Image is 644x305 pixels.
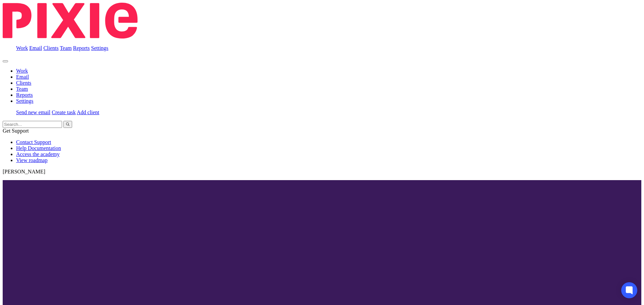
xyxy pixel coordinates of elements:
[16,45,28,51] a: Work
[16,145,61,151] a: Help Documentation
[60,45,71,51] a: Team
[16,139,51,145] a: Contact Support
[16,86,28,92] a: Team
[16,68,28,74] a: Work
[3,121,62,128] input: Search
[91,45,109,51] a: Settings
[16,109,50,115] a: Send new email
[52,109,76,115] a: Create task
[3,128,29,134] span: Get Support
[16,92,33,98] a: Reports
[16,74,29,80] a: Email
[16,98,34,104] a: Settings
[16,157,48,163] a: View roadmap
[73,45,90,51] a: Reports
[29,45,42,51] a: Email
[16,80,31,86] a: Clients
[77,109,99,115] a: Add client
[16,151,60,157] a: Access the academy
[43,45,58,51] a: Clients
[3,3,138,39] img: Pixie
[63,121,72,128] button: Search
[3,169,641,175] p: [PERSON_NAME]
